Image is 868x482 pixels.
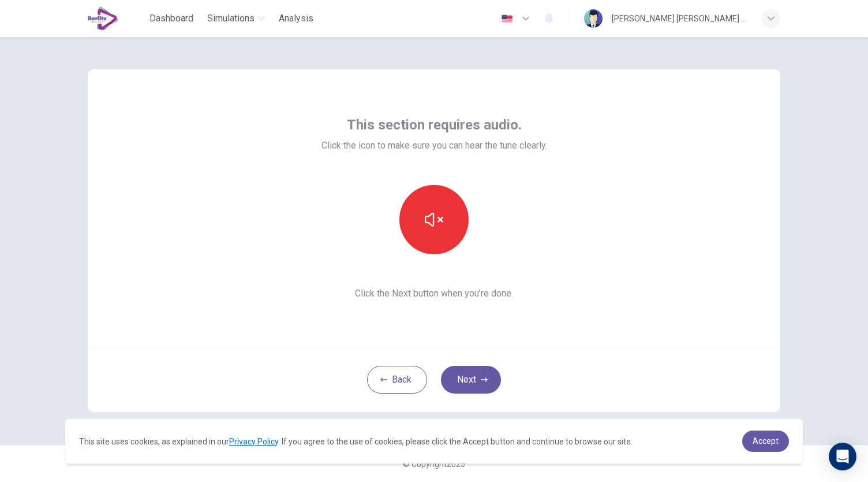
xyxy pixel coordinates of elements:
img: Profile picture [584,9,603,28]
div: [PERSON_NAME] [PERSON_NAME] [PERSON_NAME] [612,12,748,25]
span: Click the Next button when you’re done. [321,287,547,301]
div: Open Intercom Messenger [829,443,856,470]
button: Dashboard [145,8,198,29]
button: Next [441,366,501,394]
button: Analysis [274,8,318,29]
span: Simulations [207,12,255,25]
a: EduSynch logo [88,7,145,30]
img: EduSynch logo [88,7,118,30]
a: Privacy Policy [229,437,278,446]
span: This section requires audio. [347,116,522,134]
span: Analysis [279,12,313,25]
span: Click the icon to make sure you can hear the tune clearly. [321,139,547,153]
a: dismiss cookie message [742,431,789,452]
span: Dashboard [149,12,193,25]
span: © Copyright 2025 [403,459,465,469]
img: en [500,14,514,23]
span: This site uses cookies, as explained in our . If you agree to the use of cookies, please click th... [79,437,633,446]
button: Back [367,366,427,394]
span: Accept [753,436,779,446]
div: cookieconsent [65,419,803,464]
button: Simulations [203,8,270,29]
